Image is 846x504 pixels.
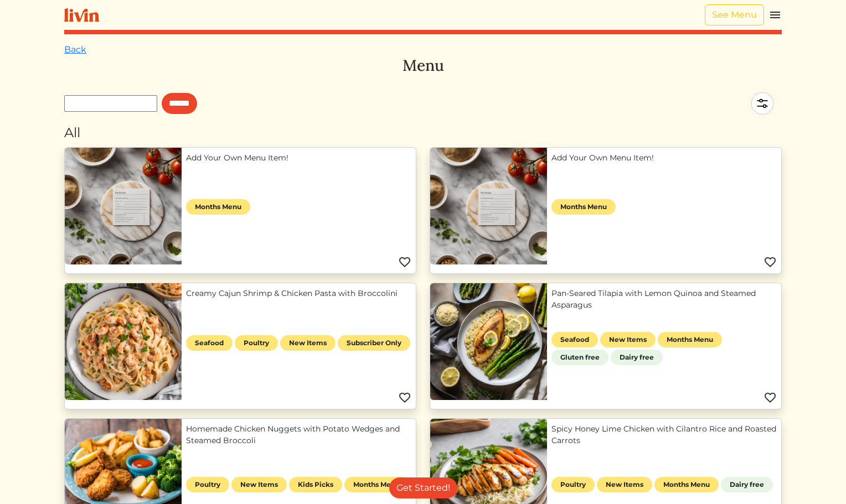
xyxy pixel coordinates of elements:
[64,8,99,22] img: livin-logo-a0d97d1a881af30f6274990eb6222085a2533c92bbd1e4f22c21b4f0d0e3210c.svg
[64,44,86,55] a: Back
[64,56,782,75] h3: Menu
[186,152,411,164] a: Add Your Own Menu Item!
[64,123,782,143] div: All
[764,391,777,404] img: Favorite menu item
[551,423,777,446] a: Spicy Honey Lime Chicken with Cilantro Rice and Roasted Carrots
[743,84,782,123] img: filter-5a7d962c2457a2d01fc3f3b070ac7679cf81506dd4bc827d76cf1eb68fb85cd7.svg
[186,288,411,299] a: Creamy Cajun Shrimp & Chicken Pasta with Broccolini
[705,4,764,25] a: See Menu
[551,288,777,311] a: Pan-Seared Tilapia with Lemon Quinoa and Steamed Asparagus
[768,8,782,22] img: menu_hamburger-cb6d353cf0ecd9f46ceae1c99ecbeb4a00e71ca567a856bd81f57e9d8c17bb26.svg
[398,256,411,269] img: Favorite menu item
[398,391,411,404] img: Favorite menu item
[764,256,777,269] img: Favorite menu item
[186,423,411,446] a: Homemade Chicken Nuggets with Potato Wedges and Steamed Broccoli
[389,477,457,498] a: Get Started!
[551,152,777,164] a: Add Your Own Menu Item!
